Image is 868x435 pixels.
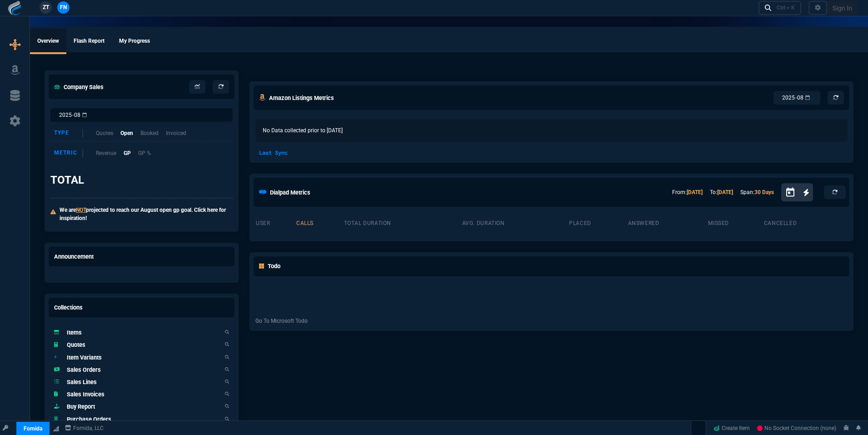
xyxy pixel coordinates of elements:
p: Booked [140,129,159,137]
h5: Buy Report [67,402,95,411]
p: No Data collected prior to [DATE] [255,119,848,142]
th: missed [708,216,763,229]
a: Go To Microsoft Todo [255,317,308,325]
th: placed [569,216,627,229]
h5: Purchase Orders [67,415,111,424]
h5: Quotes [67,340,85,349]
h5: Item Variants [67,353,102,362]
a: [DATE] [717,189,733,195]
h5: Collections [54,303,83,312]
a: msbcCompanyName [62,424,106,432]
p: We are projected to reach our August open gp goal. Click here for inspiration! [60,206,233,222]
span: No Socket Connection (none) [757,425,836,431]
h5: Sales Orders [67,365,101,374]
p: To: [710,188,733,196]
a: [DATE] [687,189,703,195]
span: NOT [76,207,86,213]
th: total duration [344,216,462,229]
a: 30 Days [754,189,774,195]
h5: Items [67,328,82,337]
div: Type [54,129,83,137]
th: user [255,216,296,229]
a: Overview [30,29,66,54]
button: Open calendar [785,186,803,199]
a: Create Item [710,421,753,435]
span: ZT [43,3,49,11]
th: avg. duration [462,216,569,229]
a: Flash Report [66,29,112,54]
h3: TOTAL [50,173,84,187]
div: Ctrl + K [777,4,795,11]
th: cancelled [763,216,848,229]
p: Quotes [96,129,113,137]
span: FN [60,3,67,11]
h5: Sales Lines [67,378,97,386]
p: Invoiced [166,129,186,137]
h5: Sales Invoices [67,390,105,399]
th: answered [628,216,708,229]
h5: Amazon Listings Metrics [269,94,334,102]
h5: Todo [259,262,280,270]
p: Revenue [96,149,116,157]
h5: Announcement [54,252,94,261]
h5: Dialpad Metrics [270,188,310,197]
p: Last Sync [255,149,291,157]
p: From: [672,188,703,196]
p: GP [124,149,131,157]
th: calls [296,216,344,229]
p: Span: [740,188,774,196]
p: Open [120,129,133,137]
a: My Progress [112,29,157,54]
h5: Company Sales [54,83,104,91]
p: GP % [138,149,151,157]
div: Metric [54,149,83,157]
